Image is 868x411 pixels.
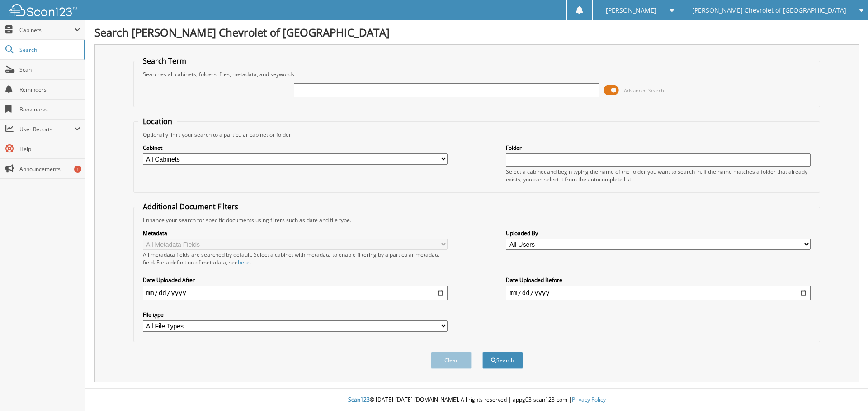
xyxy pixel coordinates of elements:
div: Enhance your search for specific documents using filters such as date and file type. [138,216,816,224]
div: All metadata fields are searched by default. Select a cabinet with metadata to enable filtering b... [143,251,448,266]
label: Cabinet [143,144,448,152]
legend: Search Term [138,56,191,66]
span: Announcements [19,165,80,173]
label: File type [143,311,448,319]
span: Scan [19,66,80,74]
input: end [506,286,811,300]
span: Bookmarks [19,106,80,113]
img: scan123-logo-white.svg [9,4,77,16]
label: Folder [506,144,811,152]
button: Clear [431,352,472,369]
div: Searches all cabinets, folders, files, metadata, and keywords [138,70,816,78]
div: 1 [74,166,81,173]
label: Date Uploaded Before [506,276,811,284]
span: Advanced Search [624,87,664,94]
input: start [143,286,448,300]
legend: Location [138,116,177,126]
span: Reminders [19,86,80,93]
div: Select a cabinet and begin typing the name of the folder you want to search in. If the name match... [506,168,811,183]
span: Search [19,46,79,54]
label: Date Uploaded After [143,276,448,284]
button: Search [482,352,523,369]
a: here [238,259,250,266]
span: [PERSON_NAME] [606,8,656,13]
label: Uploaded By [506,229,811,237]
span: User Reports [19,125,74,133]
legend: Additional Document Filters [138,202,243,212]
label: Metadata [143,229,448,237]
h1: Search [PERSON_NAME] Chevrolet of [GEOGRAPHIC_DATA] [94,25,859,40]
span: Help [19,145,80,153]
span: Cabinets [19,26,74,34]
div: Optionally limit your search to a particular cabinet or folder [138,131,816,139]
a: Privacy Policy [572,396,606,403]
span: [PERSON_NAME] Chevrolet of [GEOGRAPHIC_DATA] [692,8,846,13]
span: Scan123 [348,396,370,403]
div: © [DATE]-[DATE] [DOMAIN_NAME]. All rights reserved | appg03-scan123-com | [85,389,868,411]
